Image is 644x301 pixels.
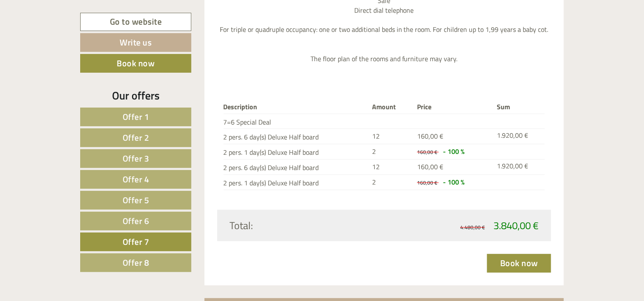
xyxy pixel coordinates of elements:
[460,223,485,231] span: 4.480,00 €
[80,33,191,52] a: Write us
[123,173,149,186] span: Offer 4
[224,129,369,144] td: 2 pers. 6 day(s) Deluxe Half board
[123,110,149,123] span: Offer 1
[224,159,369,175] td: 2 pers. 6 day(s) Deluxe Half board
[123,235,149,248] span: Offer 7
[443,177,465,187] span: - 100 %
[443,146,465,156] span: - 100 %
[493,100,545,114] th: Sum
[369,144,414,159] td: 2
[224,218,384,233] div: Total:
[417,179,437,187] span: 160,00 €
[369,129,414,144] td: 12
[224,114,369,129] td: 7=6 Special Deal
[369,174,414,190] td: 2
[80,54,191,73] a: Book now
[369,159,414,175] td: 12
[493,159,545,175] td: 1.920,00 €
[123,152,149,165] span: Offer 3
[123,214,149,227] span: Offer 6
[417,162,443,172] span: 160,00 €
[224,174,369,190] td: 2 pers. 1 day(s) Deluxe Half board
[123,131,149,144] span: Offer 2
[493,129,545,144] td: 1.920,00 €
[224,144,369,159] td: 2 pers. 1 day(s) Deluxe Half board
[80,13,191,31] a: Go to website
[80,88,191,103] div: Our offers
[123,256,149,269] span: Offer 8
[417,131,443,141] span: 160,00 €
[224,100,369,114] th: Description
[417,148,437,156] span: 160,00 €
[493,218,538,233] span: 3.840,00 €
[123,193,149,207] span: Offer 5
[414,100,493,114] th: Price
[487,254,551,273] a: Book now
[369,100,414,114] th: Amount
